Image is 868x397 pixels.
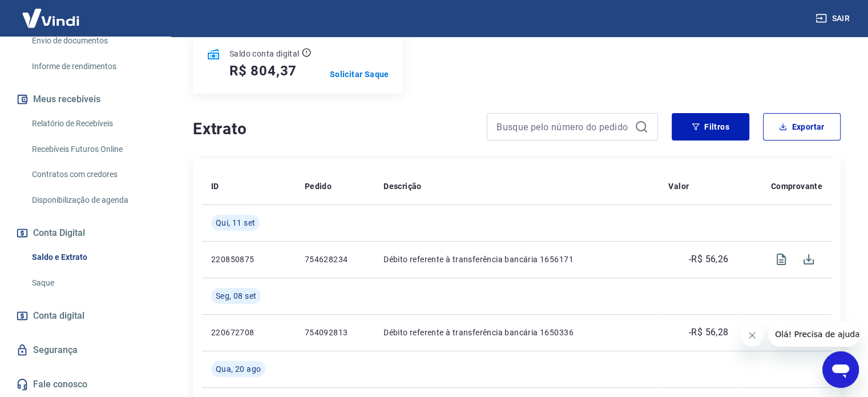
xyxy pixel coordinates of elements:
p: Descrição [383,181,422,192]
a: Informe de rendimentos [27,55,157,78]
span: Visualizar [768,246,795,273]
a: Relatório de Recebíveis [27,112,157,135]
a: Saldo e Extrato [27,246,157,269]
a: Solicitar Saque [330,69,389,80]
p: 220850875 [211,254,286,265]
a: Disponibilização de agenda [27,189,157,212]
span: Qua, 20 ago [216,363,261,375]
a: Saque [27,271,157,295]
span: Seg, 08 set [216,290,256,302]
button: Sair [813,8,854,29]
h4: Extrato [193,118,473,141]
p: Saldo conta digital [229,48,300,59]
iframe: Botão para abrir a janela de mensagens [822,351,859,388]
img: Vindi [14,1,88,35]
span: Qui, 11 set [216,217,255,228]
iframe: Mensagem da empresa [768,322,859,347]
a: Fale conosco [14,372,157,397]
button: Conta Digital [14,220,157,246]
button: Exportar [763,113,841,141]
input: Busque pelo número do pedido [496,118,630,135]
button: Filtros [672,113,749,141]
p: ID [211,181,219,192]
a: Recebíveis Futuros Online [27,138,157,161]
p: 754628234 [305,254,365,265]
span: Download [795,319,822,346]
p: Valor [668,181,689,192]
a: Segurança [14,338,157,363]
p: 220672708 [211,327,286,338]
span: Visualizar [768,319,795,346]
span: Download [795,246,822,273]
button: Meus recebíveis [14,87,157,112]
p: Comprovante [771,181,822,192]
span: Olá! Precisa de ajuda? [7,8,96,17]
a: Contratos com credores [27,163,157,186]
p: -R$ 56,26 [689,252,729,266]
h5: R$ 804,37 [229,62,297,80]
p: -R$ 56,28 [689,326,729,339]
a: Envio de documentos [27,29,157,53]
span: Conta digital [33,308,84,324]
p: 754092813 [305,327,365,338]
iframe: Fechar mensagem [741,324,764,347]
a: Conta digital [14,303,157,328]
p: Pedido [305,181,332,192]
p: Débito referente à transferência bancária 1650336 [383,327,650,338]
p: Débito referente à transferência bancária 1656171 [383,254,650,265]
